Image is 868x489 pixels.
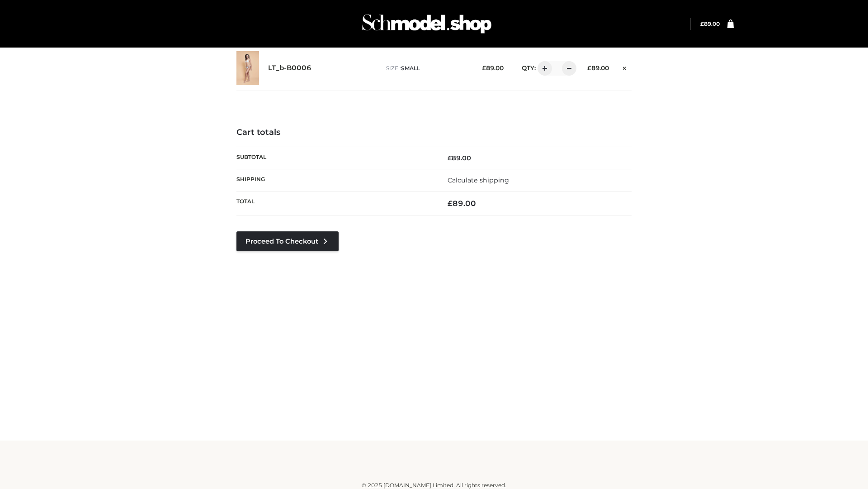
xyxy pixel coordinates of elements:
a: LT_b-B0006 [268,64,311,72]
bdi: 89.00 [482,64,504,72]
a: Proceed to Checkout [236,231,339,251]
span: £ [448,199,453,208]
p: size : [386,64,468,72]
th: Subtotal [236,147,434,169]
bdi: 89.00 [448,154,471,162]
a: Remove this item [618,61,632,73]
span: £ [482,64,486,72]
bdi: 89.00 [587,64,609,72]
bdi: 89.00 [448,199,476,208]
th: Total [236,192,434,216]
a: £89.00 [700,20,720,27]
span: SMALL [401,65,420,72]
span: £ [587,64,591,72]
a: Calculate shipping [448,176,509,184]
img: Schmodel Admin 964 [359,6,495,42]
bdi: 89.00 [700,20,720,27]
span: £ [700,20,704,27]
th: Shipping [236,169,434,191]
span: £ [448,154,452,162]
div: QTY: [513,61,573,76]
img: LT_b-B0006 - SMALL [236,51,259,85]
h4: Cart totals [236,128,632,138]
